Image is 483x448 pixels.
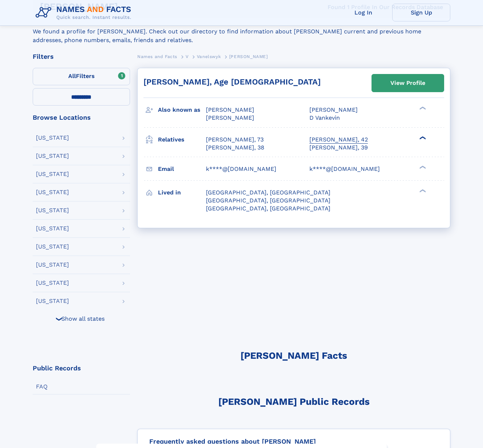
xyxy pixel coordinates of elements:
[240,350,347,370] h1: [PERSON_NAME] Facts
[186,54,189,59] span: V
[309,114,340,121] span: D Vankevin
[309,136,368,144] a: [PERSON_NAME], 42
[33,53,130,60] div: Filters
[143,435,444,445] div: Frequently asked questions about [PERSON_NAME]
[206,197,330,204] span: [GEOGRAPHIC_DATA], [GEOGRAPHIC_DATA]
[392,4,450,21] a: Sign Up
[55,316,64,321] div: ❯
[229,54,268,59] span: [PERSON_NAME]
[158,163,206,175] h3: Email
[186,52,189,61] a: V
[206,144,264,152] a: [PERSON_NAME], 38
[206,114,254,121] span: [PERSON_NAME]
[36,189,69,195] div: [US_STATE]
[33,379,130,394] a: FAQ
[33,3,137,22] img: Logo Names and Facts
[36,262,69,268] div: [US_STATE]
[418,165,426,169] div: ❯
[158,104,206,116] h3: Also known as
[197,54,221,59] span: Vanelswyk
[36,244,69,250] div: [US_STATE]
[372,74,444,92] a: View Profile
[218,396,370,416] h3: [PERSON_NAME] Public Records
[197,52,221,61] a: Vanelswyk
[36,135,69,141] div: [US_STATE]
[36,153,69,159] div: [US_STATE]
[206,136,264,144] a: [PERSON_NAME], 73
[36,226,69,231] div: [US_STATE]
[206,205,330,212] span: [GEOGRAPHIC_DATA], [GEOGRAPHIC_DATA]
[33,19,450,45] div: We found a profile for [PERSON_NAME]. Check out our directory to find information about [PERSON_N...
[390,75,425,91] div: View Profile
[158,186,206,199] h3: Lived in
[418,188,426,193] div: ❯
[68,73,76,79] span: All
[309,144,368,152] a: [PERSON_NAME], 39
[36,207,69,213] div: [US_STATE]
[36,383,48,391] div: FAQ
[137,52,177,61] a: Names and Facts
[418,135,426,140] div: ❯
[36,298,69,304] div: [US_STATE]
[158,133,206,146] h3: Relatives
[418,106,426,111] div: ❯
[309,106,358,113] span: [PERSON_NAME]
[33,365,81,371] div: Public Records
[206,106,254,113] span: [PERSON_NAME]
[36,280,69,286] div: [US_STATE]
[334,4,392,21] a: Log In
[36,171,69,177] div: [US_STATE]
[33,310,130,327] div: Show all states
[33,114,130,121] div: Browse Locations
[206,189,330,196] span: [GEOGRAPHIC_DATA], [GEOGRAPHIC_DATA]
[33,68,130,85] label: Filters
[143,77,321,86] a: [PERSON_NAME], Age [DEMOGRAPHIC_DATA]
